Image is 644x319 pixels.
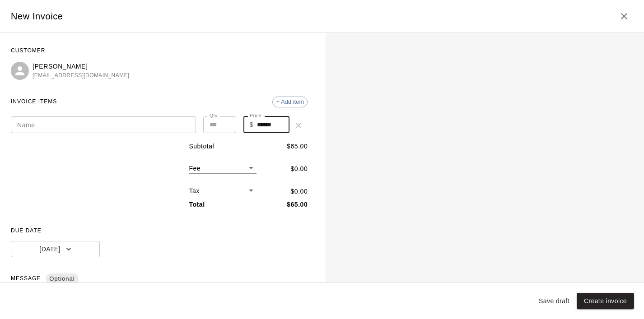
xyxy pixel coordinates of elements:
[11,44,308,58] span: CUSTOMER
[33,71,130,80] span: [EMAIL_ADDRESS][DOMAIN_NAME]
[11,95,57,109] span: INVOICE ITEMS
[11,272,308,286] span: MESSAGE
[11,241,100,258] button: [DATE]
[272,97,308,107] div: + Add item
[189,201,205,208] b: Total
[11,224,308,238] span: DUE DATE
[46,271,78,287] span: Optional
[250,120,253,129] p: $
[250,112,261,119] label: Price
[615,7,633,25] button: Close
[290,164,308,174] p: $ 0.00
[535,293,573,310] button: Save draft
[290,187,308,196] p: $ 0.00
[577,293,634,310] button: Create invoice
[287,201,308,208] b: $ 65.00
[287,142,308,151] p: $ 65.00
[189,142,214,151] p: Subtotal
[33,62,130,71] p: [PERSON_NAME]
[11,10,63,23] h5: New Invoice
[210,112,218,119] label: Qty
[273,98,307,105] span: + Add item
